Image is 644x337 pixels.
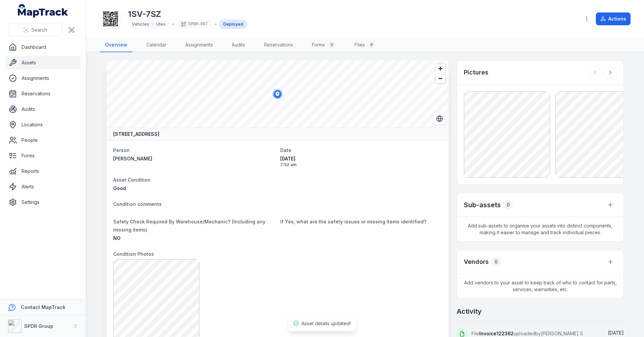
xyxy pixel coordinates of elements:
a: Forms0 [307,38,341,52]
a: People [5,133,80,147]
strong: SPDR Group [24,323,53,329]
div: 0 [491,257,501,267]
strong: Contact MapTrack [21,304,65,310]
strong: [STREET_ADDRESS] [113,131,159,137]
span: NO [113,235,121,241]
span: Person [113,147,130,153]
a: Dashboard [5,40,80,54]
div: 0 [328,41,336,49]
a: Audits [226,38,251,52]
span: If Yes, what are the safety issues or missing items identified? [280,219,426,224]
span: Invoice122362 [479,331,514,336]
span: Date [280,147,291,153]
span: Vehicles [132,22,149,27]
a: Reports [5,164,80,178]
span: [DATE] [608,330,624,336]
span: Asset details updated! [301,320,351,326]
a: Locations [5,118,80,131]
a: Assignments [180,38,218,52]
h2: Activity [457,307,482,316]
span: Condition comments [113,201,162,207]
span: File uploaded by [PERSON_NAME] S [472,331,583,336]
h3: Vendors [464,257,489,267]
button: Zoom out [436,73,445,83]
canvas: Map [106,60,449,128]
div: Deployed [219,20,247,29]
h2: Sub-assets [464,200,501,210]
span: [DATE] [280,155,442,162]
a: Files6 [349,38,381,52]
a: Settings [5,195,80,209]
button: Actions [596,12,631,25]
a: Calendar [141,38,172,52]
a: [PERSON_NAME] [113,155,275,162]
span: Condition Photos [113,251,154,257]
span: Safety Check Required By Warehouse/Mechanic? (Including any missing items) [113,219,265,233]
button: Search [8,24,62,36]
span: Asset Condition [113,177,151,183]
div: 0 [504,200,513,210]
a: Audits [5,102,80,116]
span: Search [31,27,47,33]
time: 28/04/2025, 7:52:31 am [280,155,442,167]
div: SPDR-897 [177,20,212,29]
button: Switch to Satellite View [433,112,446,125]
span: Utes [156,22,165,27]
span: 7:52 am [280,162,442,167]
button: Zoom in [436,64,445,73]
span: Add vendors to your asset to keep track of who to contact for parts, services, warranties, etc. [457,274,623,298]
span: Add sub-assets to organise your assets into distinct components, making it easier to manage and t... [457,217,623,241]
h3: Pictures [464,68,488,77]
a: Alerts [5,180,80,193]
a: Forms [5,149,80,162]
span: Good [113,185,126,191]
h1: 1SV-7SZ [128,9,247,20]
a: Assets [5,56,80,69]
a: Reservations [259,38,298,52]
time: 18/08/2025, 5:18:02 am [608,330,624,336]
a: Assignments [5,71,80,85]
div: 6 [367,41,376,49]
a: MapTrack [18,4,68,18]
a: Overview [100,38,133,52]
a: Reservations [5,87,80,100]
